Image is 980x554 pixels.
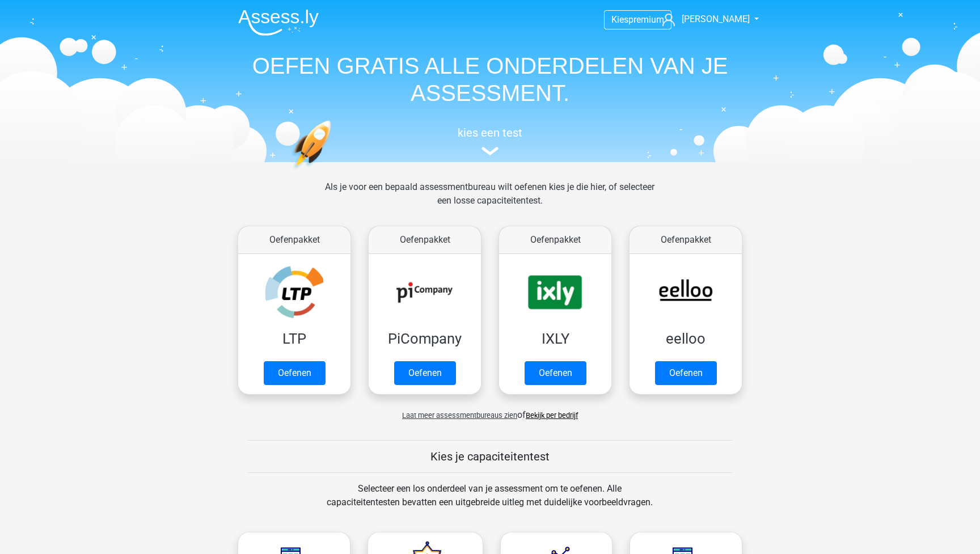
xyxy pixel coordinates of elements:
[264,361,326,385] a: Oefenen
[605,12,671,27] a: Kiespremium
[682,14,750,24] span: [PERSON_NAME]
[248,450,732,463] h5: Kies je capaciteitentest
[229,52,751,107] h1: OEFEN GRATIS ALLE ONDERDELEN VAN JE ASSESSMENT.
[229,399,751,422] div: of
[481,147,499,155] img: assessment
[655,361,717,385] a: Oefenen
[229,126,751,139] h5: kies een test
[229,126,751,156] a: kies een test
[611,14,628,25] span: Kies
[316,180,664,221] div: Als je voor een bepaald assessmentbureau wilt oefenen kies je die hier, of selecteer een losse ca...
[316,482,664,523] div: Selecteer een los onderdeel van je assessment om te oefenen. Alle capaciteitentesten bevatten een...
[292,120,375,223] img: oefenen
[525,361,586,385] a: Oefenen
[526,411,578,420] a: Bekijk per bedrijf
[238,9,319,36] img: Assessly
[402,411,517,420] span: Laat meer assessmentbureaus zien
[628,14,664,25] span: premium
[394,361,456,385] a: Oefenen
[658,12,751,26] a: [PERSON_NAME]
